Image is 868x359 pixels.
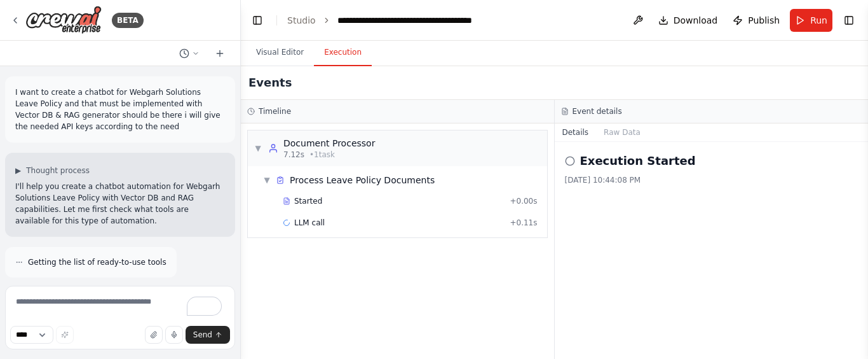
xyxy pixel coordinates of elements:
[728,9,785,32] button: Publish
[165,326,183,344] button: Click to speak your automation idea
[254,143,262,153] span: ▼
[193,330,212,340] span: Send
[145,326,163,344] button: Upload files
[112,13,144,28] div: BETA
[840,11,858,29] button: Show right sidebar
[294,196,322,206] span: Started
[246,39,314,66] button: Visual Editor
[287,14,472,27] nav: breadcrumb
[56,326,74,344] button: Improve this prompt
[248,11,266,29] button: Hide left sidebar
[26,165,90,176] span: Thought process
[294,218,325,228] span: LLM call
[510,196,537,206] span: + 0.00s
[287,15,316,25] a: Studio
[653,9,723,32] button: Download
[15,165,90,176] button: ▶Thought process
[15,181,225,227] p: I'll help you create a chatbot automation for Webgarh Solutions Leave Policy with Vector DB and R...
[790,9,832,32] button: Run
[748,14,780,27] span: Publish
[15,87,225,132] p: I want to create a chatbot for Webgarh Solutions Leave Policy and that must be implemented with V...
[810,14,827,27] span: Run
[565,175,858,185] div: [DATE] 10:44:08 PM
[283,137,375,150] div: Document Processor
[5,286,235,349] textarea: To enrich screen reader interactions, please activate Accessibility in Grammarly extension settings
[283,150,304,160] span: 7.12s
[309,150,335,160] span: • 1 task
[596,123,648,141] button: Raw Data
[580,152,696,170] h2: Execution Started
[186,326,230,344] button: Send
[15,165,21,176] span: ▶
[555,123,597,141] button: Details
[210,46,230,61] button: Start a new chat
[25,6,102,34] img: Logo
[290,174,435,187] span: Process Leave Policy Documents
[314,39,372,66] button: Execution
[248,74,292,92] h2: Events
[263,175,271,185] span: ▼
[510,218,537,228] span: + 0.11s
[28,257,166,267] span: Getting the list of ready-to-use tools
[674,14,718,27] span: Download
[259,106,291,116] h3: Timeline
[573,106,622,116] h3: Event details
[174,46,205,61] button: Switch to previous chat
